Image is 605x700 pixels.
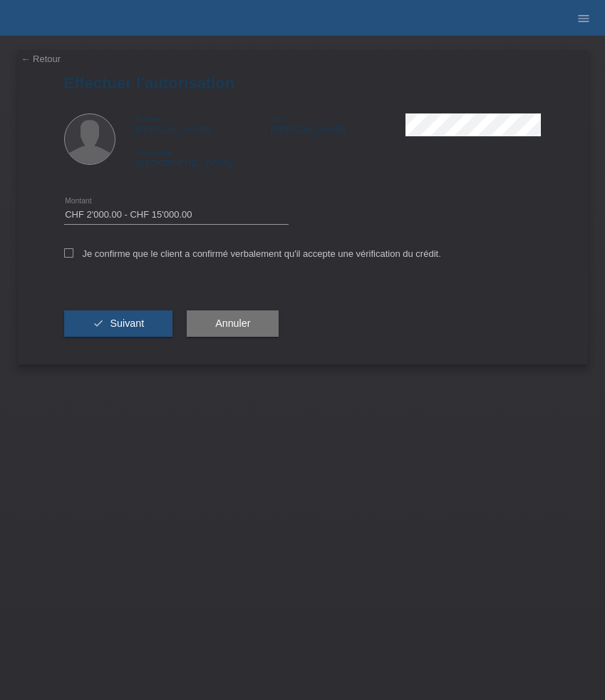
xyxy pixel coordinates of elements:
[135,115,163,123] span: Prénom
[93,318,104,329] i: check
[21,54,61,64] a: ← Retour
[576,11,591,26] i: menu
[135,147,271,168] div: [GEOGRAPHIC_DATA]
[270,115,286,123] span: Nom
[64,248,441,259] label: Je confirme que le client a confirmé verbalement qu'il accepte une vérification du crédit.
[64,310,173,338] button: check Suivant
[187,310,279,338] button: Annuler
[215,318,250,329] span: Annuler
[64,74,542,92] h1: Effectuer l’autorisation
[569,14,598,22] a: menu
[270,113,405,135] div: [PERSON_NAME]
[135,148,172,157] span: Nationalité
[110,318,144,329] span: Suivant
[135,113,271,135] div: [PERSON_NAME]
